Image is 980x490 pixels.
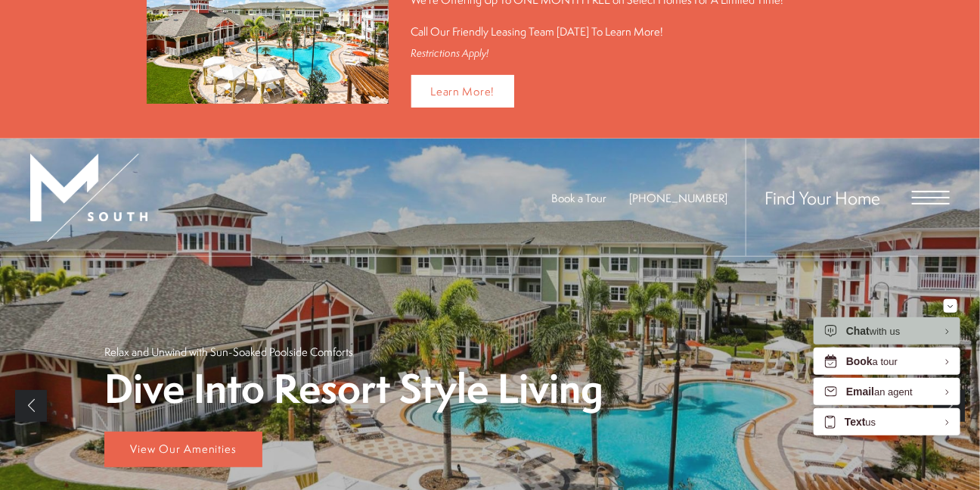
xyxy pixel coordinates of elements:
span: View Our Amenities [130,441,237,457]
p: Dive Into Resort Style Living [104,367,603,410]
span: [PHONE_NUMBER] [629,190,727,206]
p: Relax and Unwind with Sun-Soaked Poolside Comforts [104,344,353,360]
img: MSouth [30,154,147,242]
a: Book a Tour [551,190,606,206]
a: Find Your Home [764,186,880,210]
div: Restrictions Apply! [411,47,834,60]
a: View Our Amenities [104,432,262,468]
button: Open Menu [912,191,950,204]
a: Previous [15,390,47,422]
a: Call Us at 813-570-8014 [629,190,727,206]
a: Learn More! [411,75,515,108]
